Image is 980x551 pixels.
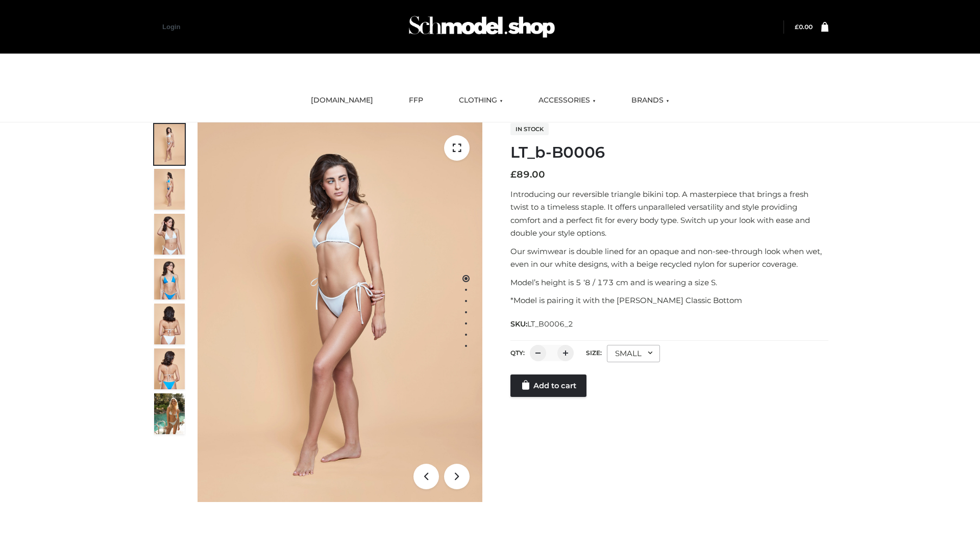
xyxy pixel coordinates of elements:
[510,123,549,135] span: In stock
[303,89,381,112] a: [DOMAIN_NAME]
[154,393,185,434] img: Arieltop_CloudNine_AzureSky2.jpg
[527,319,573,329] span: LT_B0006_2
[795,23,799,31] span: £
[510,318,574,330] span: SKU:
[510,169,545,180] bdi: 89.00
[154,214,185,255] img: ArielClassicBikiniTop_CloudNine_AzureSky_OW114ECO_3-scaled.jpg
[510,276,828,289] p: Model’s height is 5 ‘8 / 173 cm and is wearing a size S.
[510,245,828,271] p: Our swimwear is double lined for an opaque and non-see-through look when wet, even in our white d...
[154,348,185,389] img: ArielClassicBikiniTop_CloudNine_AzureSky_OW114ECO_8-scaled.jpg
[154,124,185,165] img: ArielClassicBikiniTop_CloudNine_AzureSky_OW114ECO_1-scaled.jpg
[795,23,813,31] bdi: 0.00
[162,23,180,31] a: Login
[531,89,603,112] a: ACCESSORIES
[510,169,517,180] span: £
[607,345,660,362] div: SMALL
[405,7,558,47] img: Schmodel Admin 964
[401,89,431,112] a: FFP
[510,188,828,240] p: Introducing our reversible triangle bikini top. A masterpiece that brings a fresh twist to a time...
[154,304,185,344] img: ArielClassicBikiniTop_CloudNine_AzureSky_OW114ECO_7-scaled.jpg
[510,143,828,162] h1: LT_b-B0006
[510,349,525,357] label: QTY:
[154,169,185,210] img: ArielClassicBikiniTop_CloudNine_AzureSky_OW114ECO_2-scaled.jpg
[586,349,602,357] label: Size:
[451,89,510,112] a: CLOTHING
[154,259,185,299] img: ArielClassicBikiniTop_CloudNine_AzureSky_OW114ECO_4-scaled.jpg
[510,294,828,307] p: *Model is pairing it with the [PERSON_NAME] Classic Bottom
[624,89,677,112] a: BRANDS
[795,23,813,31] a: £0.00
[198,122,482,502] img: LT_b-B0006
[510,374,586,397] a: Add to cart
